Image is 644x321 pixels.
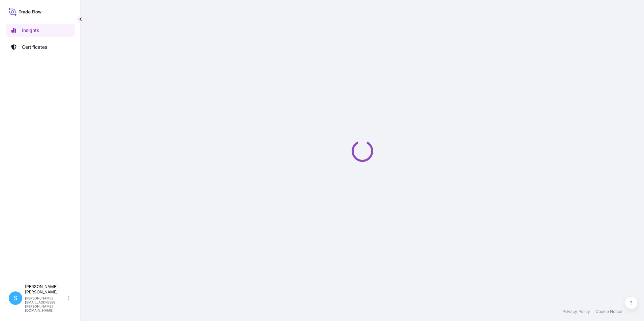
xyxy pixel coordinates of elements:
[6,24,75,37] a: Insights
[25,284,67,295] p: [PERSON_NAME] [PERSON_NAME]
[595,309,622,314] a: Cookie Notice
[6,40,75,54] a: Certificates
[22,27,39,34] p: Insights
[13,295,18,301] span: S
[562,309,590,314] a: Privacy Policy
[25,296,67,312] p: [PERSON_NAME][EMAIL_ADDRESS][PERSON_NAME][DOMAIN_NAME]
[22,44,47,50] p: Certificates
